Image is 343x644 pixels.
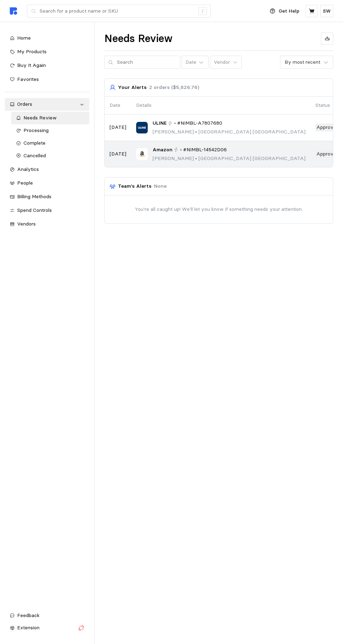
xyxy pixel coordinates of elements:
img: ULINE [136,122,148,133]
p: [DATE] [110,150,126,158]
div: Orders [17,101,77,108]
span: Extension [17,624,40,631]
a: Favorites [5,73,89,86]
a: Buy It Again [5,59,89,72]
span: Amazon [153,146,173,154]
a: Orders [5,98,89,111]
a: Needs Review [11,112,89,124]
span: Home [17,35,31,41]
p: Team's Alerts [118,182,167,190]
input: Search for a product name or SKU [40,5,195,18]
input: Search [117,56,176,69]
span: My Products [17,48,47,55]
button: SW [320,5,333,17]
span: Complete [23,140,45,146]
a: Vendors [5,218,89,230]
a: People [5,177,89,189]
span: Favorites [17,76,39,82]
button: Get Help [266,5,303,18]
img: svg%3e [10,7,17,15]
span: Billing Methods [17,193,51,200]
span: Cancelled [23,152,46,159]
span: Needs Review [23,115,57,121]
p: [PERSON_NAME] [GEOGRAPHIC_DATA] [GEOGRAPHIC_DATA] [153,155,306,162]
a: Spend Controls [5,204,89,217]
span: Spend Controls [17,207,52,213]
p: • [180,146,182,154]
a: Cancelled [11,150,89,162]
p: [DATE] [110,124,126,131]
p: Details [136,102,306,109]
span: #NIMBL-14542D06 [183,146,227,154]
span: People [17,180,33,186]
img: Amazon [136,148,148,160]
h1: Needs Review [104,32,173,46]
span: • [194,155,198,161]
p: Vendor [214,58,230,66]
a: Home [5,32,89,44]
p: SW [323,7,331,15]
button: Feedback [5,609,89,622]
p: Date [110,102,126,109]
span: ULINE [153,119,167,127]
span: · 2 orders ($5,826.76) [147,84,199,90]
span: Analytics [17,166,39,172]
div: Date [185,58,196,66]
span: #NIMBL-A7807680 [177,119,222,127]
span: · None [152,183,167,189]
span: Vendors [17,221,36,227]
p: [PERSON_NAME] [GEOGRAPHIC_DATA] [GEOGRAPHIC_DATA] [153,128,306,136]
p: Your Alerts [118,84,199,91]
button: Vendor [210,56,242,69]
span: Feedback [17,612,40,618]
a: Complete [11,137,89,150]
p: Get Help [279,7,299,15]
a: Billing Methods [5,191,89,203]
a: Processing [11,124,89,137]
p: • [174,119,176,127]
span: Processing [23,127,49,133]
a: Analytics [5,163,89,176]
span: Buy It Again [17,62,46,68]
div: By most recent [285,58,320,66]
a: My Products [5,46,89,58]
div: / [198,7,207,15]
span: • [194,129,198,135]
button: Extension [5,622,89,634]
